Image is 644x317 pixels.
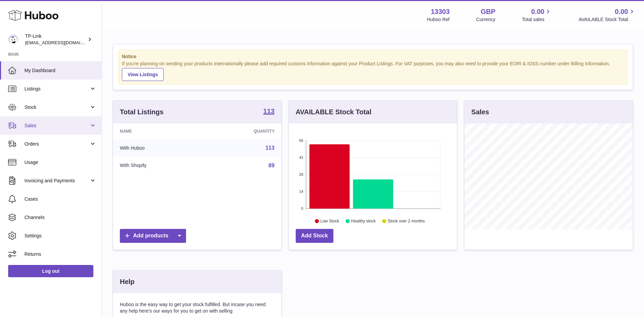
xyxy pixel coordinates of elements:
[299,138,303,143] text: 56
[24,214,96,221] span: Channels
[471,107,489,117] h3: Sales
[120,229,186,243] a: Add products
[24,141,89,147] span: Orders
[24,196,96,202] span: Cases
[431,7,450,16] strong: 13303
[351,219,376,223] text: Healthy stock
[265,145,275,151] a: 113
[122,68,164,81] a: View Listings
[269,163,275,168] a: 89
[120,277,134,286] h3: Help
[24,67,96,74] span: My Dashboard
[299,189,303,194] text: 14
[578,16,636,23] span: AVAILABLE Stock Total
[320,219,339,223] text: Low Stock
[204,123,281,139] th: Quantity
[122,53,624,60] strong: Notice
[263,108,274,115] strong: 113
[531,7,545,16] span: 0.00
[120,107,164,117] h3: Total Listings
[296,107,371,117] h3: AVAILABLE Stock Total
[481,7,495,16] strong: GBP
[24,233,96,239] span: Settings
[122,61,624,81] div: If you're planning on sending your products internationally please add required customs informati...
[120,301,275,314] p: Huboo is the easy way to get your stock fulfilled. But incase you need any help here's our ways f...
[113,139,204,157] td: With Huboo
[299,155,303,160] text: 42
[578,7,636,23] a: 0.00 AVAILABLE Stock Total
[8,265,93,277] a: Log out
[388,219,425,223] text: Stock over 2 months
[25,40,100,45] span: [EMAIL_ADDRESS][DOMAIN_NAME]
[24,86,89,92] span: Listings
[24,251,96,257] span: Returns
[24,159,96,166] span: Usage
[522,7,552,23] a: 0.00 Total sales
[24,104,89,111] span: Stock
[427,16,450,23] div: Huboo Ref
[8,34,18,45] img: gaby.chen@tp-link.com
[25,33,86,46] div: TP-Link
[615,7,628,16] span: 0.00
[113,157,204,174] td: With Shopify
[522,16,552,23] span: Total sales
[24,178,89,184] span: Invoicing and Payments
[263,108,274,116] a: 113
[476,16,496,23] div: Currency
[301,206,303,211] text: 0
[113,123,204,139] th: Name
[296,229,333,243] a: Add Stock
[24,122,89,129] span: Sales
[299,172,303,177] text: 28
